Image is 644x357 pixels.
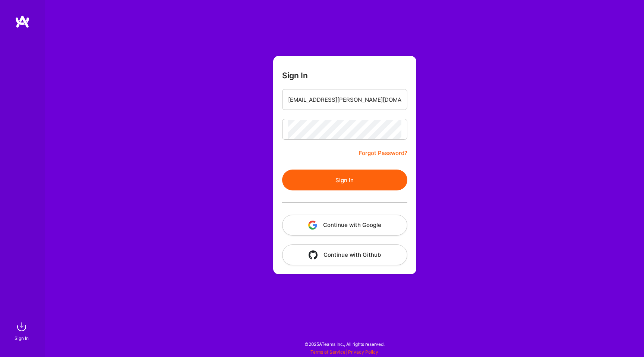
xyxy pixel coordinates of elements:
[15,334,29,342] div: Sign In
[310,349,378,355] span: |
[282,170,407,190] button: Sign In
[14,319,29,334] img: sign in
[282,244,407,265] button: Continue with Github
[348,349,378,355] a: Privacy Policy
[15,15,30,28] img: logo
[282,215,407,236] button: Continue with Google
[310,349,345,355] a: Terms of Service
[16,319,29,342] a: sign inSign In
[308,221,317,230] img: icon
[45,335,644,353] div: © 2025 ATeams Inc., All rights reserved.
[309,250,318,259] img: icon
[359,149,407,158] a: Forgot Password?
[288,90,401,109] input: Email...
[282,71,308,80] h3: Sign In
